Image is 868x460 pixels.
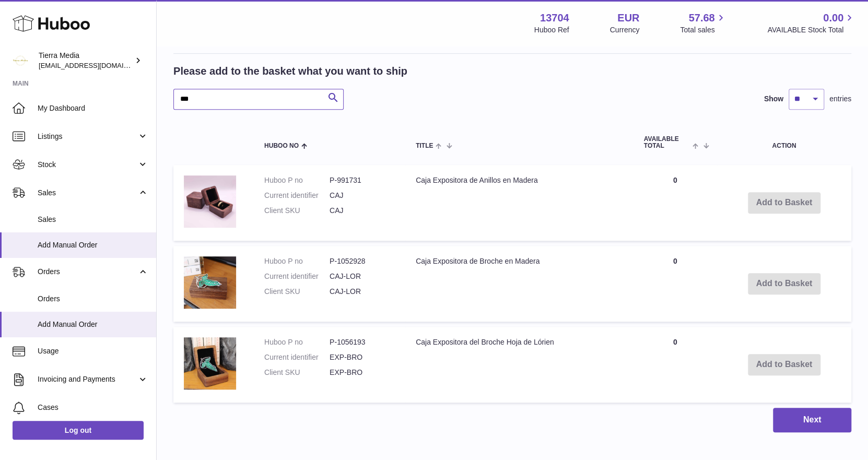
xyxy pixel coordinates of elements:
[767,11,855,35] a: 0.00 AVAILABLE Stock Total
[330,272,395,281] dd: CAJ-LOR
[540,11,569,25] strong: 13704
[38,267,137,277] span: Orders
[634,246,717,322] td: 0
[38,240,148,250] span: Add Manual Order
[38,160,137,170] span: Stock
[38,103,148,113] span: My Dashboard
[534,25,569,35] div: Huboo Ref
[38,215,148,225] span: Sales
[688,11,714,25] span: 57.68
[38,294,148,304] span: Orders
[405,165,634,241] td: Caja Expositora de Anillos en Madera
[330,352,395,362] dd: EXP-BRO
[330,206,395,216] dd: CAJ
[184,256,236,309] img: Caja Expositora de Broche en Madera
[264,256,330,266] dt: Huboo P no
[184,175,236,228] img: Caja Expositora de Anillos en Madera
[264,272,330,281] dt: Current identifier
[823,11,843,25] span: 0.00
[264,352,330,362] dt: Current identifier
[617,11,639,25] strong: EUR
[764,94,783,104] label: Show
[264,337,330,347] dt: Huboo P no
[405,327,634,403] td: Caja Expositora del Broche Hoja de Lórien
[330,256,395,266] dd: P-1052928
[38,346,148,356] span: Usage
[13,421,144,440] a: Log out
[264,191,330,200] dt: Current identifier
[38,188,137,198] span: Sales
[634,165,717,241] td: 0
[405,246,634,322] td: Caja Expositora de Broche en Madera
[264,368,330,378] dt: Client SKU
[330,337,395,347] dd: P-1056193
[634,327,717,403] td: 0
[330,287,395,297] dd: CAJ-LOR
[644,136,690,149] span: AVAILABLE Total
[773,408,851,432] button: Next
[680,25,726,35] span: Total sales
[184,337,236,390] img: Caja Expositora del Broche Hoja de Lórien
[38,320,148,329] span: Add Manual Order
[330,191,395,200] dd: CAJ
[264,175,330,185] dt: Huboo P no
[829,94,851,104] span: entries
[264,143,299,149] span: Huboo no
[39,61,154,69] span: [EMAIL_ADDRESS][DOMAIN_NAME]
[767,25,855,35] span: AVAILABLE Stock Total
[264,206,330,216] dt: Client SKU
[610,25,640,35] div: Currency
[38,374,137,384] span: Invoicing and Payments
[39,51,133,70] div: Tierra Media
[330,368,395,378] dd: EXP-BRO
[38,132,137,141] span: Listings
[717,125,851,160] th: Action
[38,403,148,412] span: Cases
[330,175,395,185] dd: P-991731
[416,143,433,149] span: Title
[13,53,28,68] img: hola.tierramedia@gmail.com
[173,64,407,78] h2: Please add to the basket what you want to ship
[680,11,726,35] a: 57.68 Total sales
[264,287,330,297] dt: Client SKU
